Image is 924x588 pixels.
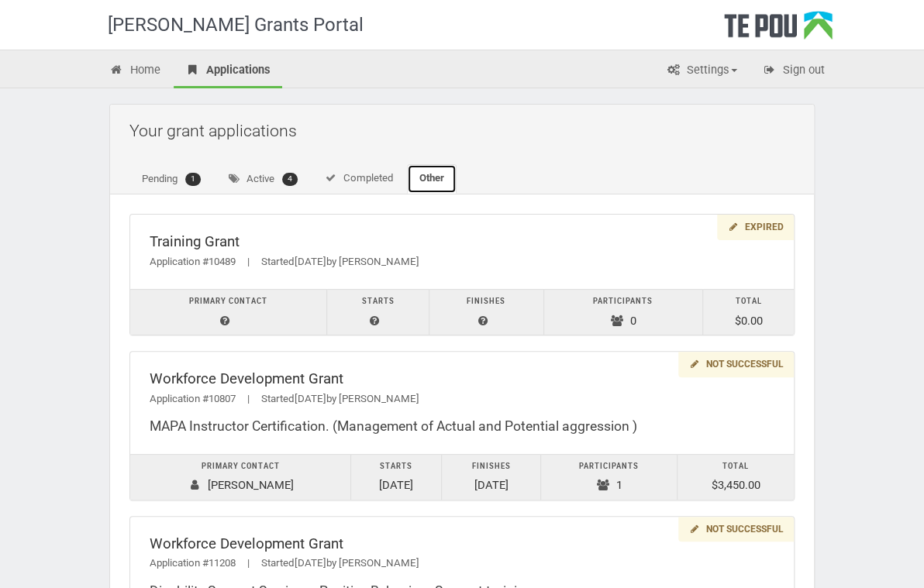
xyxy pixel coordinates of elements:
a: Home [98,54,172,88]
div: Application #11208 Started by [PERSON_NAME] [150,555,774,572]
td: $0.00 [702,290,794,335]
td: [DATE] [442,454,541,500]
a: Active [215,164,310,194]
span: 4 [282,173,298,186]
div: Workforce Development Grant [150,371,774,387]
div: MAPA Instructor Certification. (Management of Actual and Potential aggression ) [150,418,774,435]
span: [DATE] [295,557,326,569]
div: Workforce Development Grant [150,536,774,552]
div: Primary contact [138,459,343,475]
a: Settings [654,54,749,88]
div: Application #10489 Started by [PERSON_NAME] [150,254,774,270]
div: Finishes [450,459,533,475]
div: Total [711,294,787,310]
div: Starts [335,294,421,310]
div: Not successful [678,517,794,542]
div: Primary contact [138,294,319,310]
a: Other [407,164,457,194]
div: Starts [359,459,433,475]
td: 1 [540,454,677,500]
a: Sign out [750,54,836,88]
h2: Your grant applications [129,112,802,149]
td: [DATE] [351,454,442,500]
td: 0 [543,290,702,335]
div: Application #10807 Started by [PERSON_NAME] [150,391,774,407]
div: Training Grant [150,234,774,250]
td: $3,450.00 [677,454,794,500]
span: | [236,393,261,404]
div: Participants [552,294,695,310]
div: Finishes [437,294,536,310]
div: Not successful [678,352,794,377]
td: [PERSON_NAME] [130,454,351,500]
a: Pending [129,164,213,194]
div: Expired [717,215,794,240]
span: [DATE] [295,393,326,404]
span: [DATE] [295,256,326,267]
div: Te Pou Logo [724,11,833,50]
span: 1 [185,173,201,186]
span: | [236,557,261,569]
a: Applications [174,54,282,88]
span: | [236,256,261,267]
div: Total [685,459,786,475]
a: Completed [312,164,405,194]
div: Participants [549,459,669,475]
